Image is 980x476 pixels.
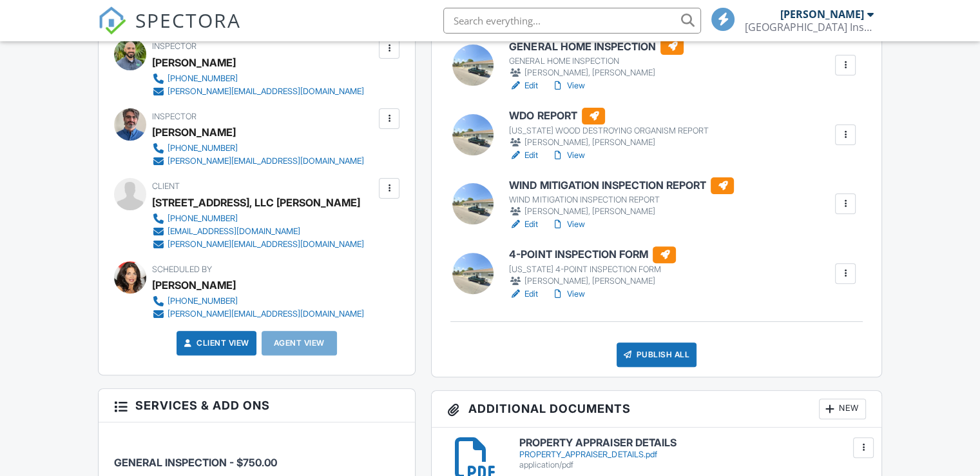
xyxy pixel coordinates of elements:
[617,342,697,367] div: Publish All
[519,460,865,470] div: application/pdf
[509,177,734,219] a: WIND MITIGATION INSPECTION REPORT WIND MITIGATION INSPECTION REPORT [PERSON_NAME], [PERSON_NAME]
[509,56,684,66] div: GENERAL HOME INSPECTION
[509,177,734,194] h6: WIND MITIGATION INSPECTION REPORT
[98,17,241,45] a: SPECTORA
[98,6,126,35] img: The Best Home Inspection Software - Spectora
[551,79,584,92] a: View
[509,264,676,275] div: [US_STATE] 4-POINT INSPECTION FORM
[152,142,364,155] a: [PHONE_NUMBER]
[152,275,236,295] div: [PERSON_NAME]
[152,181,180,191] span: Client
[152,225,364,238] a: [EMAIL_ADDRESS][DOMAIN_NAME]
[819,399,866,419] div: New
[509,108,708,149] a: WDO REPORT [US_STATE] WOOD DESTROYING ORGANISM REPORT [PERSON_NAME], [PERSON_NAME]
[509,288,538,301] a: Edit
[509,79,538,92] a: Edit
[168,296,238,306] div: [PHONE_NUMBER]
[152,112,197,121] span: Inspector
[168,226,300,237] div: [EMAIL_ADDRESS][DOMAIN_NAME]
[152,264,212,274] span: Scheduled By
[519,437,865,470] a: PROPERTY APPRAISER DETAILS PROPERTY_APPRAISER_DETAILS.pdf application/pdf
[509,126,708,136] div: [US_STATE] WOOD DESTROYING ORGANISM REPORT
[519,437,865,449] h6: PROPERTY APPRAISER DETAILS
[168,213,238,224] div: [PHONE_NUMBER]
[509,195,734,205] div: WIND MITIGATION INSPECTION REPORT
[509,275,676,288] div: [PERSON_NAME], [PERSON_NAME]
[509,136,708,149] div: [PERSON_NAME], [PERSON_NAME]
[152,72,364,85] a: [PHONE_NUMBER]
[509,38,684,55] h6: GENERAL HOME INSPECTION
[509,66,684,79] div: [PERSON_NAME], [PERSON_NAME]
[432,391,881,428] h3: Additional Documents
[509,246,676,263] h6: 4-POINT INSPECTION FORM
[152,212,364,225] a: [PHONE_NUMBER]
[519,450,865,460] div: PROPERTY_APPRAISER_DETAILS.pdf
[509,218,538,231] a: Edit
[551,288,584,301] a: View
[509,108,708,124] h6: WDO REPORT
[152,238,364,251] a: [PERSON_NAME][EMAIL_ADDRESS][DOMAIN_NAME]
[152,308,364,321] a: [PERSON_NAME][EMAIL_ADDRESS][DOMAIN_NAME]
[152,53,236,72] div: [PERSON_NAME]
[509,205,734,218] div: [PERSON_NAME], [PERSON_NAME]
[181,337,249,350] a: Client View
[551,218,584,231] a: View
[551,149,584,162] a: View
[152,295,364,308] a: [PHONE_NUMBER]
[152,155,364,168] a: [PERSON_NAME][EMAIL_ADDRESS][DOMAIN_NAME]
[135,6,241,34] span: SPECTORA
[780,8,864,21] div: [PERSON_NAME]
[99,389,415,422] h3: Services & Add ons
[168,156,364,166] div: [PERSON_NAME][EMAIL_ADDRESS][DOMAIN_NAME]
[509,38,684,79] a: GENERAL HOME INSPECTION GENERAL HOME INSPECTION [PERSON_NAME], [PERSON_NAME]
[114,456,277,469] span: GENERAL INSPECTION - $750.00
[745,21,874,34] div: 5th Avenue Building Inspections, Inc.
[168,143,238,154] div: [PHONE_NUMBER]
[509,246,676,288] a: 4-POINT INSPECTION FORM [US_STATE] 4-POINT INSPECTION FORM [PERSON_NAME], [PERSON_NAME]
[152,123,236,142] div: [PERSON_NAME]
[168,74,238,84] div: [PHONE_NUMBER]
[168,86,364,97] div: [PERSON_NAME][EMAIL_ADDRESS][DOMAIN_NAME]
[152,193,360,212] div: [STREET_ADDRESS], LLC [PERSON_NAME]
[168,309,364,319] div: [PERSON_NAME][EMAIL_ADDRESS][DOMAIN_NAME]
[443,8,701,34] input: Search everything...
[509,149,538,162] a: Edit
[152,85,364,98] a: [PERSON_NAME][EMAIL_ADDRESS][DOMAIN_NAME]
[168,239,364,250] div: [PERSON_NAME][EMAIL_ADDRESS][DOMAIN_NAME]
